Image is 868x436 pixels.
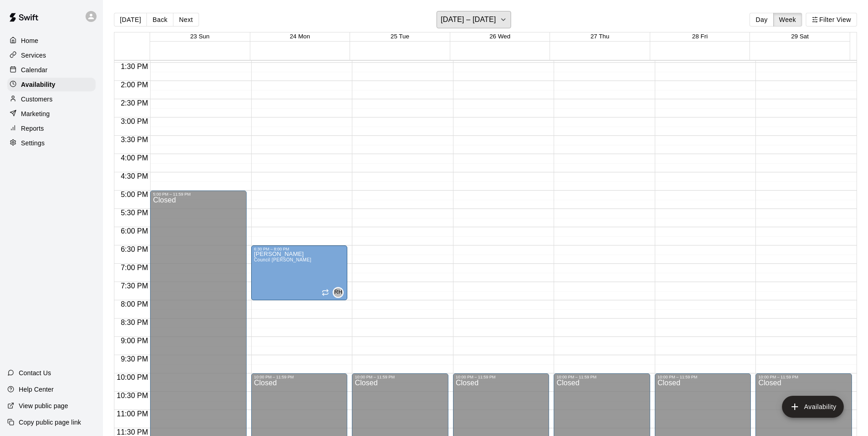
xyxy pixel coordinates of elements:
p: Reports [21,124,44,133]
button: Back [146,13,173,27]
p: Contact Us [19,368,51,378]
div: 10:00 PM – 11:59 PM [556,375,647,379]
div: 10:00 PM – 11:59 PM [456,375,547,379]
span: 10:00 PM [114,373,150,381]
span: 7:30 PM [119,282,151,290]
span: 8:00 PM [119,300,151,308]
a: Availability [7,78,96,91]
p: View public page [19,401,68,410]
span: Council [PERSON_NAME] [254,257,311,262]
a: Settings [7,136,96,150]
span: 3:00 PM [119,117,151,125]
button: [DATE] [114,13,147,27]
span: 11:00 PM [114,410,150,418]
button: Next [173,13,199,27]
div: 10:00 PM – 11:59 PM [254,375,345,379]
span: 7:00 PM [119,264,151,271]
span: RH [334,288,342,297]
a: Marketing [7,107,96,121]
a: Home [7,34,96,48]
button: 23 Sun [190,33,210,40]
button: 28 Fri [692,33,708,40]
button: 25 Tue [391,33,410,40]
p: Copy public page link [19,418,81,427]
span: 8:30 PM [119,319,151,326]
p: Home [21,36,38,45]
a: Services [7,48,96,62]
span: 6:00 PM [119,227,151,235]
span: 2:00 PM [119,81,151,89]
span: 10:30 PM [114,392,150,399]
button: Week [773,13,802,27]
p: Services [21,51,46,60]
div: 10:00 PM – 11:59 PM [658,375,749,379]
button: Filter View [806,13,857,27]
span: 1:30 PM [119,63,151,70]
span: 5:30 PM [119,209,151,217]
p: Availability [21,80,55,89]
span: 4:30 PM [119,172,151,180]
button: add [782,396,844,418]
div: 10:00 PM – 11:59 PM [355,375,446,379]
div: 6:30 PM – 8:00 PM: Available [251,245,348,300]
span: 3:30 PM [119,136,151,144]
span: 2:30 PM [119,99,151,107]
span: 4:00 PM [119,154,151,162]
a: Reports [7,122,96,135]
div: Rex Harris [333,287,344,298]
span: 9:30 PM [119,355,151,363]
p: Customers [21,95,53,104]
span: 11:30 PM [114,428,150,436]
button: 27 Thu [590,33,609,40]
p: Settings [21,138,45,148]
span: 5:00 PM [119,191,151,198]
div: 10:00 PM – 11:59 PM [758,375,849,379]
span: Recurring availability [322,289,329,296]
p: Marketing [21,109,50,118]
span: 9:00 PM [119,337,151,345]
a: Calendar [7,63,96,77]
div: 5:00 PM – 11:59 PM [153,192,244,197]
span: 6:30 PM [119,245,151,253]
button: [DATE] – [DATE] [437,11,511,28]
h6: [DATE] – [DATE] [441,13,496,26]
button: Day [749,13,773,27]
p: Calendar [21,65,48,74]
div: 6:30 PM – 8:00 PM [254,247,345,251]
a: Customers [7,92,96,106]
p: Help Center [19,385,54,394]
button: 24 Mon [290,33,310,40]
button: 26 Wed [490,33,511,40]
button: 29 Sat [791,33,809,40]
